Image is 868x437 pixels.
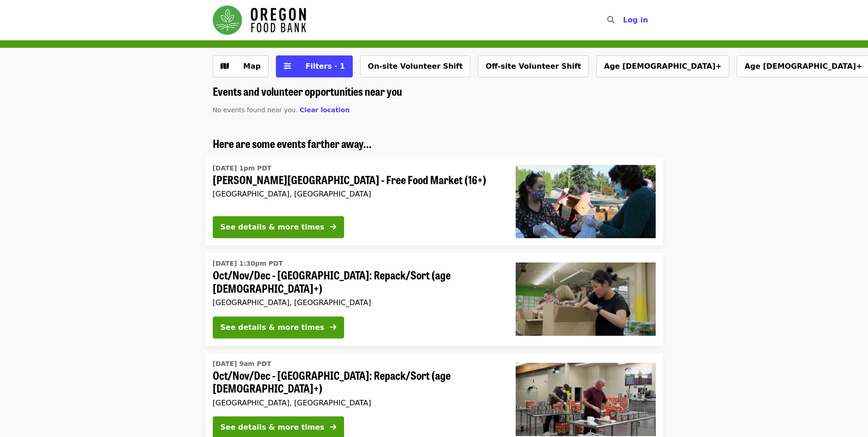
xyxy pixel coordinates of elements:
[306,62,345,71] span: Filters · 1
[221,422,324,433] div: See details & more times
[221,222,324,233] div: See details & more times
[213,298,501,307] div: [GEOGRAPHIC_DATA], [GEOGRAPHIC_DATA]
[213,190,501,198] div: [GEOGRAPHIC_DATA], [GEOGRAPHIC_DATA]
[205,253,663,346] a: See details for "Oct/Nov/Dec - Portland: Repack/Sort (age 8+)"
[596,55,729,77] button: Age [DEMOGRAPHIC_DATA]+
[213,268,501,295] span: Oct/Nov/Dec - [GEOGRAPHIC_DATA]: Repack/Sort (age [DEMOGRAPHIC_DATA]+)
[213,369,501,395] span: Oct/Nov/Dec - [GEOGRAPHIC_DATA]: Repack/Sort (age [DEMOGRAPHIC_DATA]+)
[620,9,627,31] input: Search
[330,423,336,432] i: arrow-right icon
[330,223,336,231] i: arrow-right icon
[478,55,589,77] button: Off-site Volunteer Shift
[300,106,350,114] span: Clear location
[284,62,291,71] i: sliders-h icon
[221,322,324,333] div: See details & more times
[516,165,656,238] img: Sitton Elementary - Free Food Market (16+) organized by Oregon Food Bank
[615,11,655,29] button: Log in
[623,16,648,24] span: Log in
[213,135,372,151] span: Here are some events farther away...
[221,62,229,71] i: map icon
[330,323,336,332] i: arrow-right icon
[213,399,501,407] div: [GEOGRAPHIC_DATA], [GEOGRAPHIC_DATA]
[213,164,272,173] time: [DATE] 1pm PDT
[213,173,501,186] span: [PERSON_NAME][GEOGRAPHIC_DATA] - Free Food Market (16+)
[213,83,402,99] span: Events and volunteer opportunities near you
[213,259,283,268] time: [DATE] 1:30pm PDT
[213,55,269,77] button: Show map view
[360,55,470,77] button: On-site Volunteer Shift
[276,55,353,77] button: Filters (1 selected)
[213,5,306,35] img: Oregon Food Bank - Home
[243,62,261,71] span: Map
[213,216,344,238] button: See details & more times
[300,105,350,115] button: Clear location
[607,16,615,24] i: search icon
[205,158,663,246] a: See details for "Sitton Elementary - Free Food Market (16+)"
[213,106,298,114] span: No events found near you.
[213,317,344,339] button: See details & more times
[516,363,656,436] img: Oct/Nov/Dec - Portland: Repack/Sort (age 16+) organized by Oregon Food Bank
[516,262,656,336] img: Oct/Nov/Dec - Portland: Repack/Sort (age 8+) organized by Oregon Food Bank
[213,359,271,369] time: [DATE] 9am PDT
